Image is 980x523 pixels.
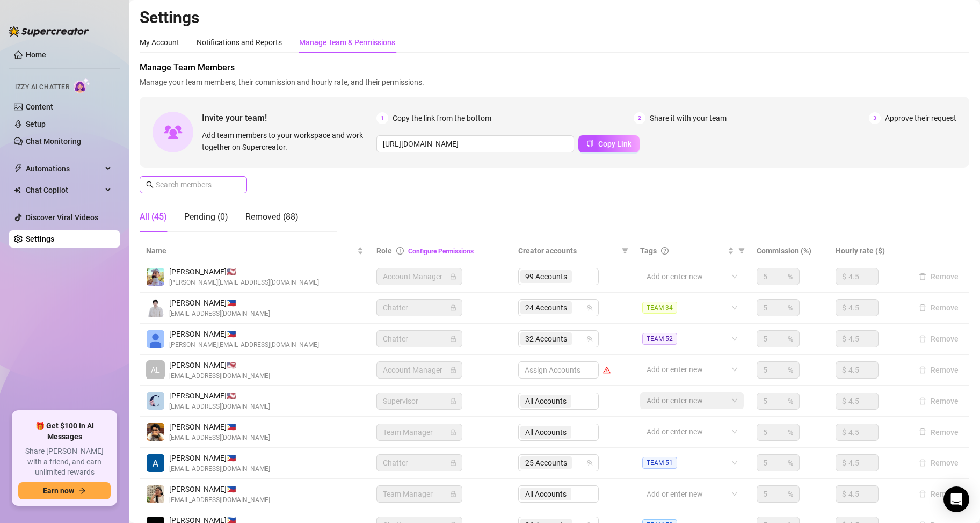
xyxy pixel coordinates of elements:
span: Invite your team! [202,111,376,125]
th: Name [140,241,370,261]
div: All (45) [140,210,167,223]
div: Removed (88) [245,210,299,223]
img: logo-BBDzfeDw.svg [9,26,89,37]
span: search [146,181,154,188]
span: 2 [634,112,645,124]
span: lock [450,336,456,342]
button: Remove [914,456,963,469]
span: Creator accounts [518,245,618,257]
span: AL [151,364,160,376]
span: Name [146,245,355,257]
img: Katrina Mendiola [147,330,164,348]
button: Remove [914,364,963,376]
span: Chatter [383,331,456,347]
span: 32 Accounts [520,332,572,345]
span: 🎁 Get $100 in AI Messages [18,421,111,442]
span: lock [450,460,456,466]
span: filter [622,248,628,254]
span: team [586,336,593,342]
th: Commission (%) [750,241,829,261]
span: Add team members to your workspace and work together on Supercreator. [202,129,372,153]
span: 1 [376,112,388,124]
span: arrow-right [78,487,86,495]
button: Earn nowarrow-right [18,482,111,499]
img: AI Chatter [74,78,90,93]
span: Manage Team Members [140,61,969,74]
button: Remove [914,426,963,439]
span: lock [450,398,456,404]
div: Pending (0) [184,210,228,223]
span: [EMAIL_ADDRESS][DOMAIN_NAME] [169,371,270,381]
a: Chat Monitoring [26,137,81,146]
img: Chat Copilot [14,186,21,194]
span: Account Manager [383,268,456,285]
span: warning [603,366,611,374]
span: [PERSON_NAME][EMAIL_ADDRESS][DOMAIN_NAME] [169,278,319,288]
span: Earn now [43,486,74,495]
span: lock [450,273,456,280]
span: Copy Link [598,140,631,148]
span: Approve their request [885,112,956,124]
span: [PERSON_NAME] 🇺🇸 [169,266,319,278]
span: [EMAIL_ADDRESS][DOMAIN_NAME] [169,495,270,505]
span: Supervisor [383,393,456,409]
span: filter [738,248,745,254]
img: Evan Gillis [147,268,164,286]
span: Team Manager [383,424,456,440]
span: Automations [26,160,102,177]
img: Ana Brand [147,485,164,503]
span: [EMAIL_ADDRESS][DOMAIN_NAME] [169,402,270,412]
button: Remove [914,332,963,345]
span: lock [450,304,456,311]
button: Remove [914,270,963,283]
span: Chatter [383,455,456,471]
span: Manage your team members, their commission and hourly rate, and their permissions. [140,76,969,88]
div: Notifications and Reports [197,37,282,48]
span: [PERSON_NAME] 🇺🇸 [169,359,270,371]
span: question-circle [661,247,669,255]
img: Antonio Hernan Arabejo [147,454,164,472]
span: [EMAIL_ADDRESS][DOMAIN_NAME] [169,464,270,474]
span: Share [PERSON_NAME] with a friend, and earn unlimited rewards [18,446,111,478]
span: 32 Accounts [525,333,567,345]
span: Role [376,246,392,255]
span: Copy the link from the bottom [393,112,491,124]
span: 24 Accounts [525,302,567,314]
div: Manage Team & Permissions [299,37,395,48]
span: [PERSON_NAME] 🇵🇭 [169,328,319,340]
th: Hourly rate ($) [829,241,908,261]
a: Configure Permissions [408,248,474,255]
span: TEAM 51 [642,457,677,469]
button: Remove [914,395,963,408]
span: Account Manager [383,362,456,378]
input: Search members [156,179,232,191]
span: [PERSON_NAME] 🇵🇭 [169,483,270,495]
a: Settings [26,235,54,243]
div: Open Intercom Messenger [943,486,969,512]
img: Paul Andrei Casupanan [147,299,164,317]
span: team [586,460,593,466]
span: 25 Accounts [520,456,572,469]
span: [PERSON_NAME] 🇵🇭 [169,452,270,464]
div: My Account [140,37,179,48]
button: Remove [914,301,963,314]
span: thunderbolt [14,164,23,173]
span: [PERSON_NAME][EMAIL_ADDRESS][DOMAIN_NAME] [169,340,319,350]
span: TEAM 52 [642,333,677,345]
span: Share it with your team [650,112,727,124]
span: lock [450,491,456,497]
span: Team Manager [383,486,456,502]
span: 24 Accounts [520,301,572,314]
span: filter [736,243,747,259]
span: [PERSON_NAME] 🇵🇭 [169,421,270,433]
img: Jedidiah Flores [147,423,164,441]
span: Izzy AI Chatter [15,82,69,92]
span: Chatter [383,300,456,316]
span: Chat Copilot [26,181,102,199]
span: 3 [869,112,881,124]
span: [EMAIL_ADDRESS][DOMAIN_NAME] [169,433,270,443]
h2: Settings [140,8,969,28]
span: TEAM 34 [642,302,677,314]
a: Content [26,103,53,111]
span: 25 Accounts [525,457,567,469]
